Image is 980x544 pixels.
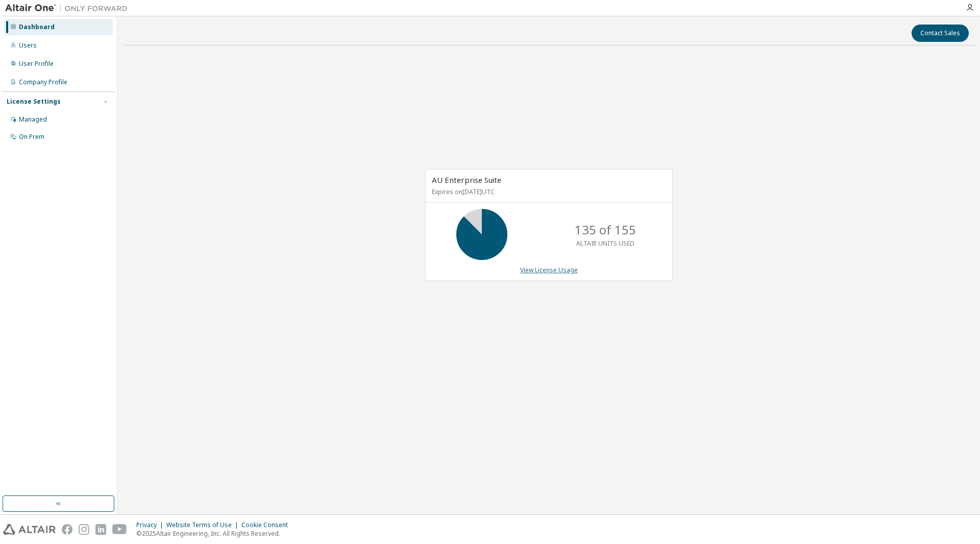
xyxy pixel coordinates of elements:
[19,41,37,50] div: Users
[95,524,106,535] img: linkedin.svg
[432,175,501,185] span: AU Enterprise Suite
[576,239,634,248] p: ALTAIR UNITS USED
[19,115,47,124] div: Managed
[166,521,241,529] div: Website Terms of Use
[19,133,44,141] div: On Prem
[520,266,578,274] a: View License Usage
[19,78,67,86] div: Company Profile
[136,521,166,529] div: Privacy
[241,521,294,529] div: Cookie Consent
[79,524,89,535] img: instagram.svg
[432,187,664,196] p: Expires on [DATE] UTC
[575,221,636,239] p: 135 of 155
[912,25,969,42] button: Contact Sales
[136,529,294,538] p: © 2025 Altair Engineering, Inc. All Rights Reserved.
[7,98,61,106] div: License Settings
[112,524,127,535] img: youtube.svg
[3,524,56,535] img: altair_logo.svg
[19,23,55,31] div: Dashboard
[62,524,72,535] img: facebook.svg
[19,60,54,68] div: User Profile
[5,3,133,13] img: Altair One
